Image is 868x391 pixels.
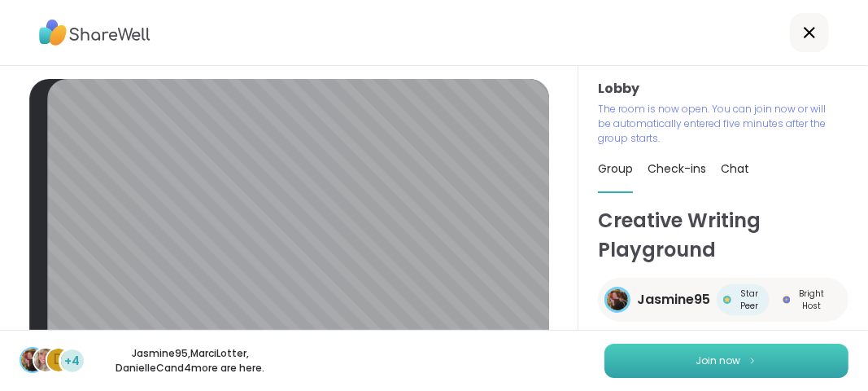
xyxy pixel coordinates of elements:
h1: Creative Writing Playground [598,206,848,265]
span: D [54,349,63,371]
span: Chat [721,160,749,177]
h3: Lobby [598,79,848,99]
span: Check-ins [648,160,706,177]
span: Bright Host [794,288,829,312]
button: Join now [604,344,848,378]
span: Jasmine95 [637,290,710,310]
span: Star Peer [735,288,763,312]
span: +4 [65,353,81,370]
img: MarciLotter [34,349,57,371]
img: Star Peer [723,296,731,304]
img: ShareWell Logomark [748,356,757,365]
img: Bright Host [783,296,791,304]
img: Jasmine95 [21,349,44,371]
img: ShareWell Logo [39,14,150,51]
span: Group [598,160,633,177]
img: Jasmine95 [607,289,628,310]
p: The room is now open. You can join now or will be automatically entered five minutes after the gr... [598,102,832,146]
a: Jasmine95Jasmine95Star PeerStar PeerBright HostBright Host [598,278,848,322]
p: Jasmine95 , MarciLotter , DanielleC and 4 more are here. [99,346,281,376]
span: Join now [696,354,741,368]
